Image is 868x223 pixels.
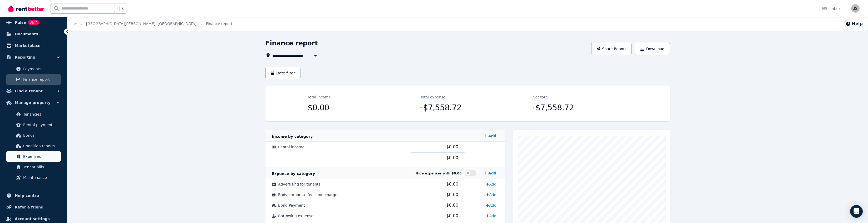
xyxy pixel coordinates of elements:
span: Body corporate fees and charges [278,193,339,197]
span: Bonds [23,132,59,139]
a: Help centre [4,190,63,201]
a: Maintenance [6,172,61,183]
span: $0.00 [446,192,458,197]
dt: Total expense [420,94,446,100]
span: $7,558.72 [535,102,574,113]
span: - [532,104,534,111]
span: Hide expenses with $0.00 [416,172,461,175]
a: Condition reports [6,141,61,151]
button: Find a tenant [4,86,63,96]
span: $0.00 [446,155,458,160]
dt: Total income [308,94,331,100]
span: Rental payments [23,122,59,128]
a: Add [482,168,499,178]
button: Reporting [4,52,63,63]
span: Documents [15,31,38,37]
span: Account settings [15,216,50,222]
span: Help centre [15,192,39,199]
span: - [420,104,422,111]
a: Finance report [6,74,61,85]
span: k [122,6,124,11]
a: Rental payments [6,120,61,130]
span: Income by category [272,134,313,139]
span: Pulse [15,19,26,26]
nav: Breadcrumb [67,17,239,31]
span: Marketplace [15,42,40,49]
span: Maintenance [23,174,59,181]
a: Refer a friend [4,202,63,212]
span: Borrowing expenses [278,214,315,218]
button: Download [635,43,670,55]
span: Expense by category [272,172,315,176]
span: Find a tenant [15,88,43,94]
span: $0.00 [308,102,329,113]
span: Refer a friend [15,204,43,210]
a: Payments [6,64,61,74]
a: Documents [4,29,63,39]
span: Manage property [15,99,51,106]
a: PulseBETA [4,17,63,28]
span: BETA [28,20,39,25]
span: Condition reports [23,143,59,149]
img: RentBetter [8,4,44,12]
a: [GEOGRAPHIC_DATA][PERSON_NAME], [GEOGRAPHIC_DATA] [86,22,197,26]
button: Date filter [265,67,300,79]
span: $0.00 [446,182,458,187]
a: Marketplace [4,40,63,51]
span: Advertising for tenants [278,182,320,186]
div: Inbox [822,6,841,11]
span: Finance report [23,76,59,83]
a: Tenancies [6,109,61,120]
a: Expenses [6,151,61,162]
button: Share Report [591,43,632,55]
a: Finance report [206,22,233,26]
span: Rental income [278,145,304,149]
span: Expenses [23,153,59,160]
span: Reporting [15,54,35,60]
a: Tenant bills [6,162,61,172]
button: Manage property [4,97,63,108]
span: $7,558.72 [423,102,461,113]
span: Tenant bills [23,164,59,170]
dt: Net total [532,94,549,100]
span: $0.00 [446,203,458,208]
a: Add [484,191,498,199]
span: $0.00 [446,213,458,218]
a: Add [482,131,499,141]
a: Bonds [6,130,61,141]
img: Joe Smargiassi [851,4,860,13]
span: $0.00 [446,144,458,149]
span: Payments [23,66,59,72]
a: Add [484,212,498,220]
a: Add [484,201,498,210]
button: Help [846,21,863,27]
a: Add [484,180,498,188]
div: Open Intercom Messenger [850,205,863,218]
span: Bond Payment [278,203,305,207]
h1: Finance report [265,39,318,48]
span: Tenancies [23,111,59,117]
